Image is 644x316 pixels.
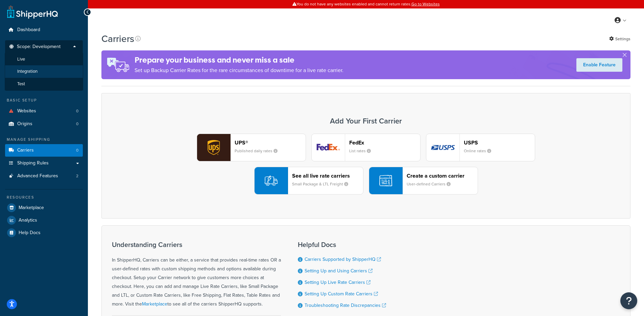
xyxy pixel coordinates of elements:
[311,134,421,161] button: fedEx logoFedExList rates
[254,167,363,195] button: See all live rate carriersSmall Package & LTL Freight
[5,65,83,78] li: Integration
[5,105,83,117] a: Websites 0
[76,108,78,114] span: 0
[17,57,25,62] span: Live
[109,117,623,125] h3: Add Your First Carrier
[305,256,381,263] a: Carriers Supported by ShipperHQ
[265,174,278,187] img: icon-carrier-liverate-becf4550.svg
[305,302,386,309] a: Troubleshooting Rate Discrepancies
[5,170,83,182] li: Advanced Features
[235,148,283,154] small: Published daily rates
[349,139,420,146] header: FedEx
[135,66,343,75] p: Set up Backup Carrier Rates for the rare circumstances of downtime for a live rate carrier.
[407,181,456,187] small: User-defined Carriers
[5,97,83,103] div: Basic Setup
[5,137,83,142] div: Manage Shipping
[5,227,83,239] a: Help Docs
[5,78,83,90] li: Test
[464,148,497,154] small: Online rates
[349,148,376,154] small: List rates
[101,50,135,79] img: ad-rules-rateshop-fe6ec290ccb7230408bd80ed9643f0289d75e0ffd9eb532fc0e269fcd187b520.png
[7,5,58,19] a: ShipperHQ Home
[76,173,78,179] span: 2
[142,300,167,308] a: Marketplace
[379,174,392,187] img: icon-carrier-custom-c93b8a24.svg
[5,214,83,226] a: Analytics
[5,118,83,130] a: Origins 0
[298,241,386,248] h3: Helpful Docs
[464,139,535,146] header: USPS
[369,167,478,195] button: Create a custom carrierUser-defined Carriers
[305,279,371,286] a: Setting Up Live Rate Carriers
[292,181,354,187] small: Small Package & LTL Freight
[305,267,373,274] a: Setting Up and Using Carriers
[17,27,40,33] span: Dashboard
[5,195,83,200] div: Resources
[17,44,61,50] span: Scope: Development
[19,230,41,236] span: Help Docs
[5,144,83,157] a: Carriers 0
[5,157,83,170] a: Shipping Rules
[197,134,306,161] button: ups logoUPS®Published daily rates
[17,148,34,153] span: Carriers
[17,160,49,166] span: Shipping Rules
[305,290,378,297] a: Setting Up Custom Rate Carriers
[17,121,32,127] span: Origins
[17,81,25,87] span: Test
[5,202,83,214] a: Marketplace
[17,108,36,114] span: Websites
[19,218,37,223] span: Analytics
[576,58,622,72] a: Enable Feature
[312,134,345,161] img: fedEx logo
[76,148,78,153] span: 0
[5,144,83,157] li: Carriers
[76,121,78,127] span: 0
[407,173,478,179] header: Create a custom carrier
[5,118,83,130] li: Origins
[101,32,134,45] h1: Carriers
[411,1,440,7] a: Go to Websites
[426,134,459,161] img: usps logo
[112,241,281,309] div: In ShipperHQ, Carriers can be either, a service that provides real-time rates OR a user-defined r...
[620,292,637,309] button: Open Resource Center
[17,173,58,179] span: Advanced Features
[5,24,83,36] a: Dashboard
[5,170,83,182] a: Advanced Features 2
[609,34,630,44] a: Settings
[426,134,535,161] button: usps logoUSPSOnline rates
[19,205,44,211] span: Marketplace
[197,134,230,161] img: ups logo
[5,53,83,66] li: Live
[135,54,343,66] h4: Prepare your business and never miss a sale
[112,241,281,248] h3: Understanding Carriers
[17,69,38,74] span: Integration
[292,173,363,179] header: See all live rate carriers
[5,105,83,117] li: Websites
[235,139,306,146] header: UPS®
